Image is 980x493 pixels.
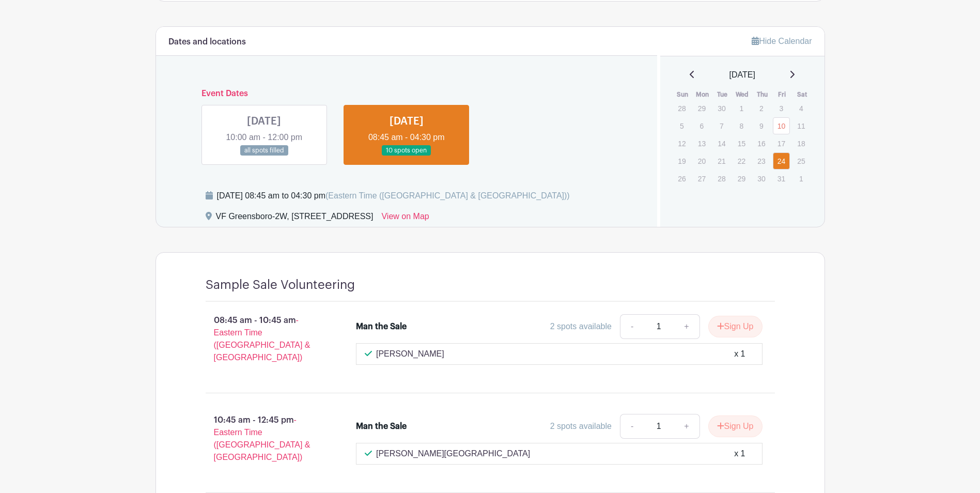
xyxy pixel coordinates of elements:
[693,118,710,134] p: 6
[356,320,407,333] div: Man the Sale
[214,316,310,362] span: - Eastern Time ([GEOGRAPHIC_DATA] & [GEOGRAPHIC_DATA])
[713,171,730,187] p: 28
[792,118,810,134] p: 11
[693,89,713,100] th: Mon
[713,118,730,134] p: 7
[206,278,355,292] h4: Sample Sale Volunteering
[772,89,792,100] th: Fri
[189,310,340,368] p: 08:45 am - 10:45 am
[773,100,790,116] p: 3
[713,100,730,116] p: 30
[693,135,710,151] p: 13
[376,348,444,360] p: [PERSON_NAME]
[773,171,790,187] p: 31
[753,118,770,134] p: 9
[733,135,750,151] p: 15
[168,37,246,47] h6: Dates and locations
[708,415,763,437] button: Sign Up
[620,314,644,339] a: -
[733,118,750,134] p: 8
[773,135,790,151] p: 17
[217,190,570,202] div: [DATE] 08:45 am to 04:30 pm
[673,100,690,116] p: 28
[752,37,812,45] a: Hide Calendar
[733,89,753,100] th: Wed
[713,153,730,169] p: 21
[381,210,429,227] a: View on Map
[693,153,710,169] p: 20
[673,135,690,151] p: 12
[214,415,310,461] span: - Eastern Time ([GEOGRAPHIC_DATA] & [GEOGRAPHIC_DATA])
[693,171,710,187] p: 27
[729,69,755,81] span: [DATE]
[752,89,772,100] th: Thu
[792,171,810,187] p: 1
[712,89,733,100] th: Tue
[673,153,690,169] p: 19
[550,420,612,433] div: 2 spots available
[792,89,812,100] th: Sat
[734,448,745,460] div: x 1
[620,414,644,439] a: -
[673,171,690,187] p: 26
[733,100,750,116] p: 1
[673,89,693,100] th: Sun
[674,414,699,439] a: +
[733,153,750,169] p: 22
[753,153,770,169] p: 23
[773,152,790,170] a: 24
[792,135,810,151] p: 18
[550,320,612,333] div: 2 spots available
[674,314,699,339] a: +
[325,191,570,200] span: (Eastern Time ([GEOGRAPHIC_DATA] & [GEOGRAPHIC_DATA]))
[713,135,730,151] p: 14
[193,89,620,99] h6: Event Dates
[753,135,770,151] p: 16
[753,171,770,187] p: 30
[708,316,763,337] button: Sign Up
[792,153,810,169] p: 25
[734,348,745,360] div: x 1
[189,410,340,468] p: 10:45 am - 12:45 pm
[733,171,750,187] p: 29
[753,100,770,116] p: 2
[792,100,810,116] p: 4
[356,420,407,433] div: Man the Sale
[673,118,690,134] p: 5
[376,448,530,460] p: [PERSON_NAME][GEOGRAPHIC_DATA]
[773,117,790,134] a: 10
[693,100,710,116] p: 29
[216,210,374,227] div: VF Greensboro-2W, [STREET_ADDRESS]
